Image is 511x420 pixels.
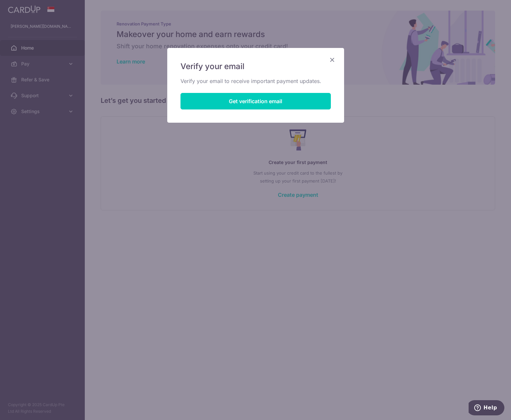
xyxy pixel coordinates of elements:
[180,61,244,72] span: Verify your email
[469,400,504,417] iframe: Opens a widget where you can find more information
[180,93,331,109] button: Get verification email
[328,56,336,64] button: Close
[180,77,331,85] p: Verify your email to receive important payment updates.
